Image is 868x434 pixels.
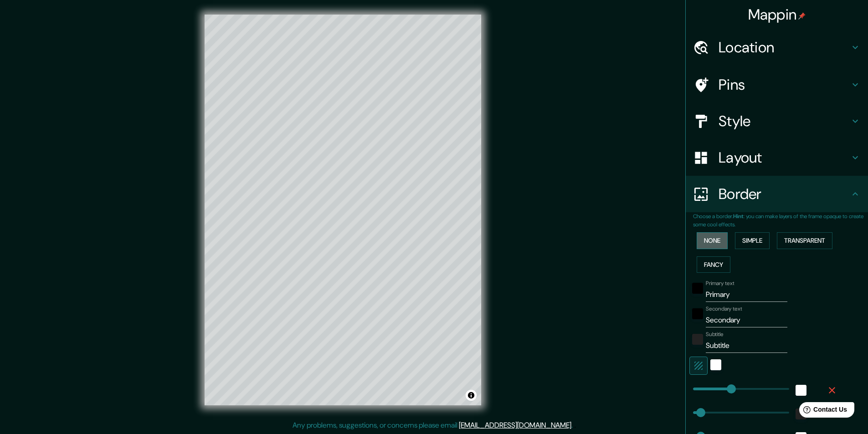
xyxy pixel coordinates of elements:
[719,148,850,167] h4: Layout
[733,213,744,220] b: Hint
[796,385,806,396] button: white
[798,12,806,20] img: pin-icon.png
[692,308,703,319] button: black
[706,280,734,287] label: Primary text
[692,334,703,345] button: color-222222
[719,185,850,203] h4: Border
[692,283,703,294] button: black
[710,359,721,370] button: white
[735,232,770,249] button: Simple
[466,390,477,401] button: Toggle attribution
[686,103,868,139] div: Style
[686,66,868,103] div: Pins
[787,398,858,424] iframe: Help widget launcher
[706,305,742,313] label: Secondary text
[719,38,850,56] h4: Location
[706,331,724,338] label: Subtitle
[777,232,832,249] button: Transparent
[459,420,571,430] a: [EMAIL_ADDRESS][DOMAIN_NAME]
[748,5,806,24] h4: Mappin
[697,232,728,249] button: None
[686,176,868,212] div: Border
[573,420,574,431] div: .
[697,256,730,273] button: Fancy
[293,420,573,431] p: Any problems, suggestions, or concerns please email .
[686,139,868,176] div: Layout
[574,420,576,431] div: .
[719,112,850,130] h4: Style
[686,29,868,66] div: Location
[719,76,850,94] h4: Pins
[693,212,868,229] p: Choose a border. : you can make layers of the frame opaque to create some cool effects.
